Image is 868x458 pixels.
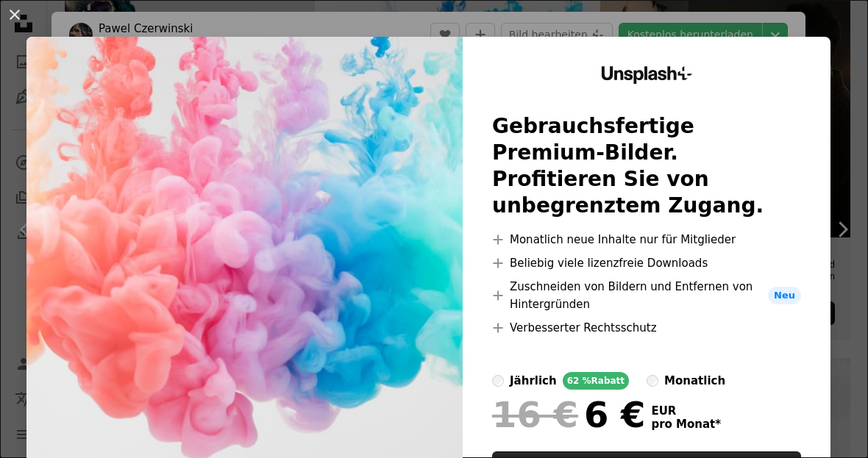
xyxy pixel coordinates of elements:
li: Zuschneiden von Bildern und Entfernen von Hintergründen [492,278,801,313]
li: Monatlich neue Inhalte nur für Mitglieder [492,231,801,248]
h2: Gebrauchsfertige Premium-Bilder. Profitieren Sie von unbegrenztem Zugang. [492,113,801,219]
div: jährlich [510,372,557,390]
span: pro Monat * [651,418,721,431]
li: Beliebig viele lizenzfreie Downloads [492,254,801,272]
span: 16 € [492,396,578,434]
div: 62 % Rabatt [563,372,629,390]
span: EUR [651,404,721,418]
div: monatlich [664,372,725,390]
span: Neu [768,287,801,304]
div: 6 € [492,396,645,434]
input: jährlich62 %Rabatt [492,375,504,387]
input: monatlich [647,375,658,387]
li: Verbesserter Rechtsschutz [492,319,801,337]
